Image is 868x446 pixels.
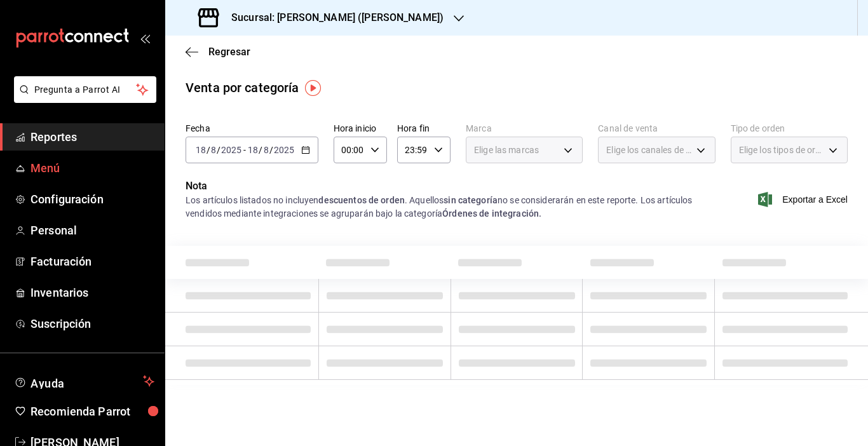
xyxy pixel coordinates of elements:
div: Venta por categoría [186,78,299,97]
span: Inventarios [31,284,154,301]
span: Configuración [31,191,154,208]
button: Regresar [186,46,250,58]
p: Nota [186,179,712,194]
button: open_drawer_menu [140,33,150,43]
label: Tipo de orden [731,124,848,133]
span: / [259,145,262,155]
span: - [243,145,246,155]
span: Elige los canales de venta [606,144,691,156]
strong: sin categoría [444,195,498,205]
input: -- [195,145,207,155]
span: Recomienda Parrot [31,403,154,420]
input: -- [247,145,259,155]
a: Pregunta a Parrot AI [9,92,156,105]
input: -- [263,145,269,155]
span: Menú [31,159,154,177]
span: Elige las marcas [474,144,539,156]
input: ---- [273,145,295,155]
strong: Órdenes de integración. [442,208,541,219]
img: Tooltip marker [305,80,321,96]
span: / [269,145,273,155]
button: Pregunta a Parrot AI [14,76,156,103]
label: Marca [466,124,583,133]
div: Los artículos listados no incluyen . Aquellos no se considerarán en este reporte. Los artículos v... [186,194,712,220]
button: Exportar a Excel [761,192,848,207]
span: Pregunta a Parrot AI [34,83,137,97]
label: Hora inicio [334,124,387,133]
span: Facturación [31,253,154,270]
h3: Sucursal: [PERSON_NAME] ([PERSON_NAME]) [221,10,444,25]
span: Elige los tipos de orden [739,144,824,156]
span: Personal [31,222,154,239]
span: / [217,145,220,155]
label: Hora fin [397,124,451,133]
strong: descuentos de orden [318,195,405,205]
input: -- [210,145,217,155]
label: Fecha [186,124,318,133]
span: Regresar [208,46,250,58]
span: Reportes [31,128,154,145]
input: ---- [220,145,242,155]
span: / [207,145,210,155]
span: Ayuda [31,374,138,389]
span: Suscripción [31,315,154,332]
label: Canal de venta [598,124,715,133]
